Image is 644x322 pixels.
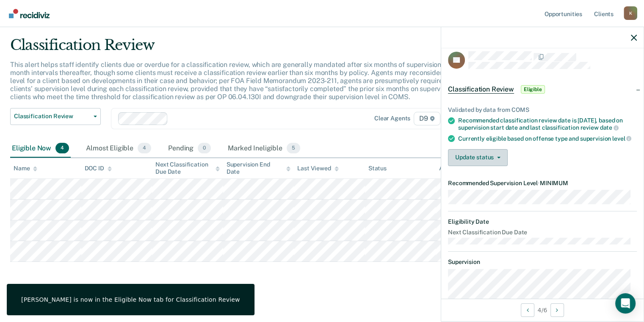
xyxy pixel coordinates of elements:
div: Currently eligible based on offense type and supervision [458,135,637,142]
div: Open Intercom Messenger [615,293,636,314]
span: Classification Review [14,113,90,120]
div: Pending [166,139,213,158]
dt: Next Classification Due Date [448,229,637,236]
div: Assigned to [439,165,479,172]
span: 5 [287,143,300,154]
div: Supervision End Date [227,161,291,175]
div: Next Classification Due Date [155,161,220,175]
div: Classification ReviewEligible [441,76,644,103]
div: Eligible Now [10,139,71,158]
img: Recidiviz [9,9,50,18]
span: 4 [138,143,151,154]
div: Recommended classification review date is [DATE], based on supervision start date and last classi... [458,117,637,131]
button: Previous Opportunity [521,303,534,317]
span: 0 [198,143,211,154]
button: Next Opportunity [550,303,564,317]
div: Marked Ineligible [226,139,302,158]
div: Name [14,165,37,172]
span: date [600,124,618,131]
div: Validated by data from COMS [448,106,637,114]
dt: Recommended Supervision Level MINIMUM [448,180,637,187]
span: D9 [414,112,440,125]
div: Status [368,165,387,172]
button: Profile dropdown button [624,6,637,20]
div: Almost Eligible [84,139,153,158]
button: Update status [448,149,508,166]
dt: Supervision [448,258,637,266]
div: Last Viewed [297,165,338,172]
span: Classification Review [448,85,514,94]
div: [PERSON_NAME] is now in the Eligible Now tab for Classification Review [21,296,240,303]
span: • [538,180,540,186]
div: K [624,6,637,20]
div: Classification Review [10,36,493,61]
div: DOC ID [85,165,112,172]
span: level [612,135,631,142]
dt: Eligibility Date [448,218,637,225]
div: 4 / 6 [441,299,644,321]
div: Clear agents [374,115,410,122]
p: This alert helps staff identify clients due or overdue for a classification review, which are gen... [10,61,491,101]
span: Eligible [521,85,545,94]
span: 4 [55,143,69,154]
